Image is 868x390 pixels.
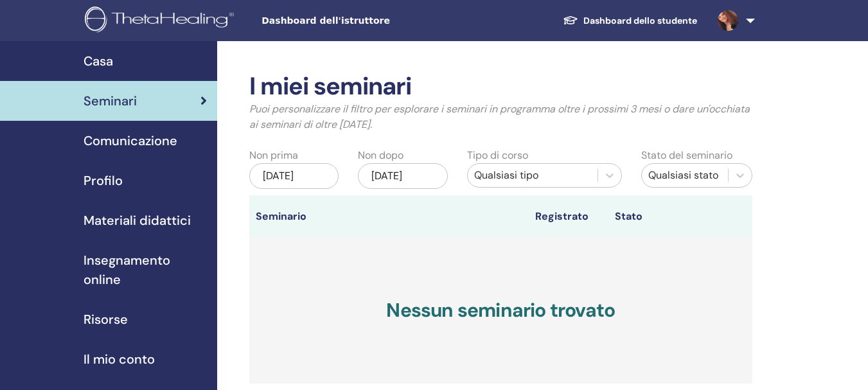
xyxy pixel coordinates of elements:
[358,148,403,162] font: Non dopo
[648,168,718,182] font: Qualsiasi stato
[84,93,137,109] font: Seminari
[641,148,732,162] font: Stato del seminario
[84,252,170,288] font: Insegnamento online
[84,53,113,69] font: Casa
[358,163,447,189] div: [DATE]
[84,311,128,328] font: Risorse
[84,351,155,368] font: Il mio conto
[84,172,123,189] font: Profilo
[84,132,177,149] font: Comunicazione
[535,209,589,223] font: Registrato
[261,15,390,26] font: Dashboard dell'istruttore
[256,209,306,223] font: Seminario
[249,163,339,189] div: [DATE]
[615,209,642,223] font: Stato
[249,102,750,131] font: Puoi personalizzare il filtro per esplorare i seminari in programma oltre i prossimi 3 mesi o dar...
[85,6,238,35] img: logo.png
[249,148,298,162] font: Non prima
[563,15,578,26] img: graduation-cap-white.svg
[474,168,538,182] font: Qualsiasi tipo
[84,212,191,229] font: Materiali didattici
[583,15,697,26] font: Dashboard dello studente
[718,10,738,31] img: default.jpg
[467,148,528,162] font: Tipo di corso
[249,70,411,102] font: I miei seminari
[386,297,615,323] font: Nessun seminario trovato
[553,8,707,33] a: Dashboard dello studente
